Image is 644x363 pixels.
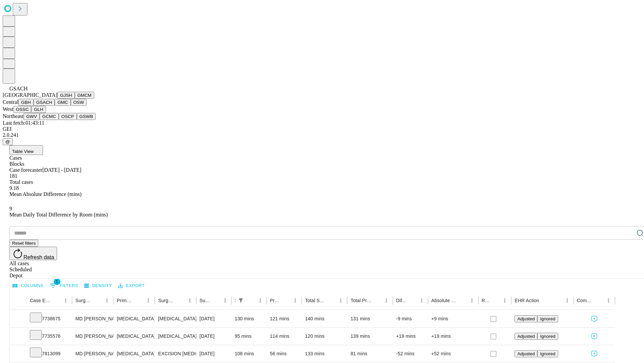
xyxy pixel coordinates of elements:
[30,298,51,303] div: Case Epic Id
[372,296,382,305] button: Sort
[12,149,34,154] span: Table View
[12,241,36,246] span: Reset filters
[540,296,549,305] button: Sort
[13,106,32,113] button: OSSC
[13,348,23,360] button: Expand
[71,99,87,106] button: OSW
[431,310,475,327] div: +9 mins
[75,310,110,327] div: MD [PERSON_NAME] [PERSON_NAME] Md
[11,281,45,291] button: Select columns
[236,296,246,305] button: Show filters
[3,106,13,112] span: West
[158,310,193,327] div: [MEDICAL_DATA] REPAIR [MEDICAL_DATA] INITIAL
[23,254,54,260] span: Refresh data
[75,298,92,303] div: Surgeon Name
[185,296,195,305] button: Menu
[9,179,33,185] span: Total cases
[40,113,59,120] button: GCMC
[75,328,110,345] div: MD [PERSON_NAME] [PERSON_NAME] Md
[515,298,539,303] div: EHR Action
[3,92,57,98] span: [GEOGRAPHIC_DATA]
[9,206,12,211] span: 9
[220,296,230,305] button: Menu
[23,113,40,120] button: GWV
[562,296,572,305] button: Menu
[200,345,228,362] div: [DATE]
[52,296,61,305] button: Sort
[9,86,28,91] span: GSACH
[200,310,228,327] div: [DATE]
[83,281,114,291] button: Density
[9,212,108,217] span: Mean Daily Total Difference by Room (mins)
[3,113,23,119] span: Northeast
[75,92,94,99] button: GMCM
[351,345,389,362] div: 81 mins
[482,298,490,303] div: Resolved in EHR
[3,138,13,145] button: @
[577,298,594,303] div: Comments
[281,296,290,305] button: Sort
[305,298,326,303] div: Total Scheduled Duration
[270,328,299,345] div: 114 mins
[305,310,344,327] div: 140 mins
[540,334,555,339] span: Ignored
[515,315,537,322] button: Adjusted
[18,99,34,106] button: GBH
[30,310,69,327] div: 7738675
[102,296,112,305] button: Menu
[396,328,425,345] div: +19 mins
[515,350,537,357] button: Adjusted
[537,315,558,322] button: Ignored
[236,296,246,305] div: 1 active filter
[500,296,509,305] button: Menu
[117,298,133,303] div: Primary Service
[13,313,23,325] button: Expand
[55,99,70,106] button: GMC
[9,185,19,191] span: 9.18
[305,328,344,345] div: 120 mins
[396,310,425,327] div: -9 mins
[270,298,281,303] div: Predicted In Room Duration
[48,280,80,291] button: Show filters
[57,92,75,99] button: GJSH
[3,126,641,132] div: GEI
[117,345,151,362] div: [MEDICAL_DATA]
[5,139,10,144] span: @
[431,298,457,303] div: Absolute Difference
[431,328,475,345] div: +19 mins
[9,145,43,155] button: Table View
[116,281,146,291] button: Export
[458,296,467,305] button: Sort
[327,296,336,305] button: Sort
[396,345,425,362] div: -52 mins
[144,296,153,305] button: Menu
[211,296,220,305] button: Sort
[54,278,60,285] span: 1
[34,99,55,106] button: GSACH
[3,132,641,138] div: 2.0.241
[42,167,81,173] span: [DATE] - [DATE]
[246,296,256,305] button: Sort
[158,298,175,303] div: Surgery Name
[3,99,18,105] span: Central
[517,351,535,356] span: Adjusted
[256,296,265,305] button: Menu
[515,333,537,340] button: Adjusted
[235,298,235,303] div: Scheduled In Room Duration
[13,331,23,342] button: Expand
[537,333,558,340] button: Ignored
[431,345,475,362] div: +52 mins
[200,328,228,345] div: [DATE]
[59,113,77,120] button: OSCP
[117,328,151,345] div: [MEDICAL_DATA]
[30,328,69,345] div: 7735576
[158,345,193,362] div: EXCISION [MEDICAL_DATA] LESION EXCEPT [MEDICAL_DATA] SCALP NECK 4 PLUS CM
[235,345,263,362] div: 108 mins
[61,296,70,305] button: Menu
[9,240,38,247] button: Reset filters
[467,296,477,305] button: Menu
[117,310,151,327] div: [MEDICAL_DATA]
[351,298,372,303] div: Total Predicted Duration
[9,173,17,179] span: 181
[408,296,417,305] button: Sort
